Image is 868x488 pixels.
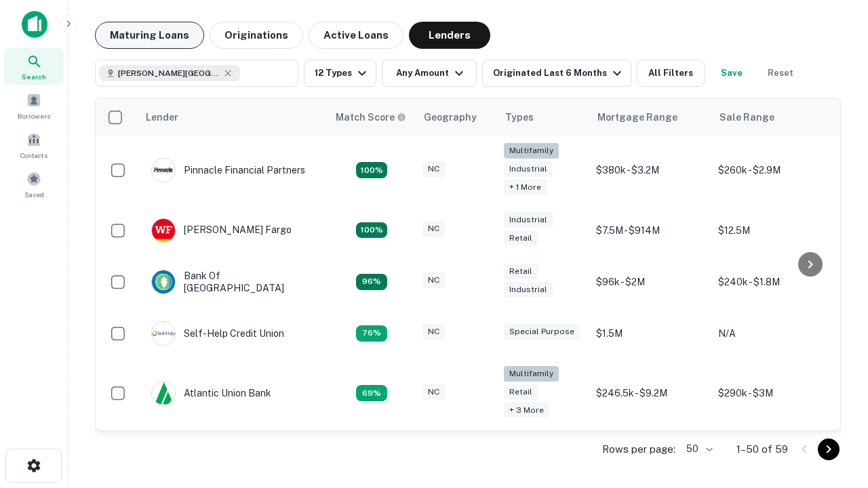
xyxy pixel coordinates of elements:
div: NC [422,272,445,288]
button: All Filters [637,60,705,87]
td: $246.5k - $9.2M [589,359,711,428]
div: Matching Properties: 11, hasApolloMatch: undefined [356,325,387,342]
th: Types [497,98,589,136]
img: picture [152,382,175,405]
div: Bank Of [GEOGRAPHIC_DATA] [151,270,314,294]
img: picture [152,219,175,242]
div: Multifamily [504,366,559,382]
a: Saved [4,166,64,203]
button: Maturing Loans [95,22,204,49]
button: Originations [210,22,303,49]
td: $12.5M [711,205,833,256]
img: picture [152,270,175,293]
a: Borrowers [4,87,64,124]
span: Search [22,71,46,82]
button: 12 Types [304,60,376,87]
div: 50 [681,439,715,459]
div: Retail [504,264,538,279]
button: Go to next page [818,439,840,460]
td: $290k - $3M [711,359,833,428]
th: Sale Range [711,98,833,136]
div: Matching Properties: 10, hasApolloMatch: undefined [356,385,387,401]
div: Originated Last 6 Months [493,65,625,81]
p: 1–50 of 59 [736,441,788,457]
div: Retail [504,384,538,400]
div: Self-help Credit Union [151,321,284,346]
div: Matching Properties: 15, hasApolloMatch: undefined [356,222,387,239]
div: Pinnacle Financial Partners [151,158,305,182]
td: $96k - $2M [589,256,711,308]
div: Capitalize uses an advanced AI algorithm to match your search with the best lender. The match sco... [336,110,406,125]
th: Lender [138,98,328,136]
div: Matching Properties: 14, hasApolloMatch: undefined [356,274,387,290]
th: Mortgage Range [589,98,711,136]
td: $380k - $3.2M [589,136,711,205]
img: picture [152,322,175,345]
div: Lender [146,109,178,125]
div: Matching Properties: 26, hasApolloMatch: undefined [356,162,387,178]
a: Search [4,48,64,85]
div: Retail [504,230,538,246]
div: Types [505,109,534,125]
div: [PERSON_NAME] Fargo [151,218,292,243]
iframe: Chat Widget [800,336,868,401]
a: Contacts [4,127,64,163]
span: Contacts [20,150,47,161]
button: Any Amount [382,60,477,87]
div: NC [422,384,445,400]
span: Saved [24,189,44,200]
div: Industrial [504,212,553,228]
button: Originated Last 6 Months [482,60,631,87]
div: Sale Range [719,109,774,125]
h6: Match Score [336,110,403,125]
div: NC [422,221,445,237]
th: Geography [416,98,497,136]
div: NC [422,161,445,177]
td: $260k - $2.9M [711,136,833,205]
button: Reset [759,60,802,87]
button: Lenders [409,22,490,49]
button: Save your search to get updates of matches that match your search criteria. [710,60,753,87]
td: $240k - $1.8M [711,256,833,308]
div: Atlantic Union Bank [151,381,271,405]
div: Special Purpose [504,324,580,340]
div: NC [422,324,445,340]
td: N/A [711,308,833,359]
button: Active Loans [309,22,403,49]
img: capitalize-icon.png [22,11,47,38]
div: + 3 more [504,403,549,418]
div: + 1 more [504,180,547,195]
span: Borrowers [18,110,50,121]
p: Rows per page: [602,441,675,457]
div: Multifamily [504,143,559,159]
div: Geography [424,109,477,125]
td: $7.5M - $914M [589,205,711,256]
div: Mortgage Range [597,109,677,125]
th: Capitalize uses an advanced AI algorithm to match your search with the best lender. The match sco... [328,98,416,136]
td: $1.5M [589,308,711,359]
div: Industrial [504,282,553,298]
div: Industrial [504,161,553,177]
span: [PERSON_NAME][GEOGRAPHIC_DATA], [GEOGRAPHIC_DATA] [118,67,220,79]
img: picture [152,159,175,182]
